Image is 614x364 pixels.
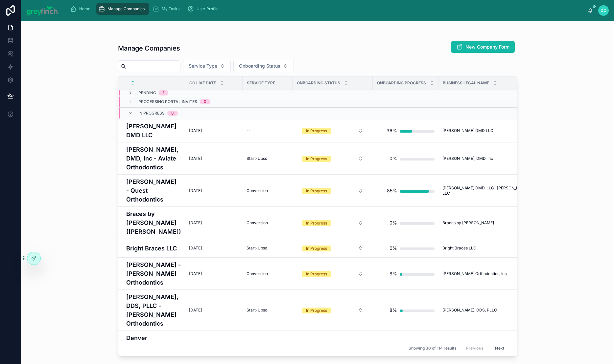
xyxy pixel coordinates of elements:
[377,267,435,280] a: 8%
[296,152,369,165] a: Select Button
[306,271,327,277] div: In Progress
[296,124,369,137] a: Select Button
[442,271,507,276] span: [PERSON_NAME] Orthodontics, Inc
[377,216,435,229] a: 0%
[233,60,294,72] button: Select Button
[377,124,435,137] a: 36%
[247,188,289,193] a: Conversion
[390,216,397,229] div: 0%
[442,128,493,133] span: [PERSON_NAME] DMD LLC
[239,63,280,69] span: Onboarding Status
[96,3,149,15] a: Manage Companies
[247,220,268,225] span: Conversion
[189,128,239,133] a: [DATE]
[189,308,239,313] a: [DATE]
[247,271,289,276] a: Conversion
[197,6,219,11] span: User Profile
[126,177,181,204] a: [PERSON_NAME] - Quest Orthodontics
[247,128,250,133] span: --
[306,188,327,194] div: In Progress
[377,242,435,255] a: 0%
[297,268,368,280] button: Select Button
[390,267,397,280] div: 8%
[306,156,327,162] div: In Progress
[189,220,239,225] a: [DATE]
[390,152,397,165] div: 0%
[189,220,202,225] span: [DATE]
[409,346,456,351] span: Showing 30 of 114 results
[151,3,184,15] a: My Tasks
[126,145,181,172] a: [PERSON_NAME], DMD, Inc - Aviate Orthodontics
[443,80,489,86] span: Business Legal Name
[247,246,267,251] span: Start-Upso
[189,63,217,69] span: Service Type
[297,80,340,86] span: Onboarding Status
[297,153,368,164] button: Select Button
[189,80,216,86] span: Go Live Date
[126,122,181,139] a: [PERSON_NAME] DMD LLC
[442,185,549,196] a: [PERSON_NAME] DMD, LLC [PERSON_NAME] DMD2, LLC
[247,156,267,161] span: Start-Upso
[306,220,327,226] div: In Progress
[65,2,588,16] div: scrollable content
[189,271,202,276] span: [DATE]
[377,184,435,197] a: 85%
[465,44,509,50] span: New Company Form
[442,246,476,251] span: Bright Braces LLC
[442,246,549,251] a: Bright Braces LLC
[185,3,223,15] a: User Profile
[377,304,435,317] a: 8%
[247,156,289,161] a: Start-Upso
[297,242,368,254] button: Select Button
[189,246,202,251] span: [DATE]
[306,128,327,134] div: In Progress
[490,343,509,353] button: Next
[601,8,606,13] span: DC
[442,156,493,161] span: [PERSON_NAME], DMD, Inc
[296,217,369,229] a: Select Button
[442,156,549,161] a: [PERSON_NAME], DMD, Inc
[126,209,181,236] a: Braces by [PERSON_NAME] ([PERSON_NAME])
[377,80,426,86] span: Onboarding Progress
[79,6,90,11] span: Home
[189,246,239,251] a: [DATE]
[247,271,268,276] span: Conversion
[189,188,202,193] span: [DATE]
[189,308,202,313] span: [DATE]
[189,128,202,133] span: [DATE]
[296,242,369,254] a: Select Button
[189,156,239,161] a: [DATE]
[189,271,239,276] a: [DATE]
[297,185,368,197] button: Select Button
[247,246,289,251] a: Start-Upso
[171,111,174,116] div: 8
[297,304,368,316] button: Select Button
[162,6,179,11] span: My Tasks
[442,308,549,313] a: [PERSON_NAME], DDS, PLLC
[377,152,435,165] a: 0%
[297,217,368,229] button: Select Button
[442,220,549,225] a: Braces by [PERSON_NAME]
[306,246,327,251] div: In Progress
[68,3,95,15] a: Home
[451,41,515,53] button: New Company Form
[387,124,397,137] div: 36%
[390,304,397,317] div: 8%
[204,99,206,104] div: 0
[442,271,549,276] a: [PERSON_NAME] Orthodontics, Inc
[247,308,267,313] span: Start-Upso
[390,242,397,255] div: 0%
[126,260,181,287] a: [PERSON_NAME] - [PERSON_NAME] Orthodontics
[442,220,494,225] span: Braces by [PERSON_NAME]
[442,128,549,133] a: [PERSON_NAME] DMD LLC
[138,111,165,116] span: In Progress
[442,308,497,313] span: [PERSON_NAME], DDS, PLLC
[247,80,275,86] span: Service Type
[296,304,369,316] a: Select Button
[306,308,327,313] div: In Progress
[107,6,145,11] span: Manage Companies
